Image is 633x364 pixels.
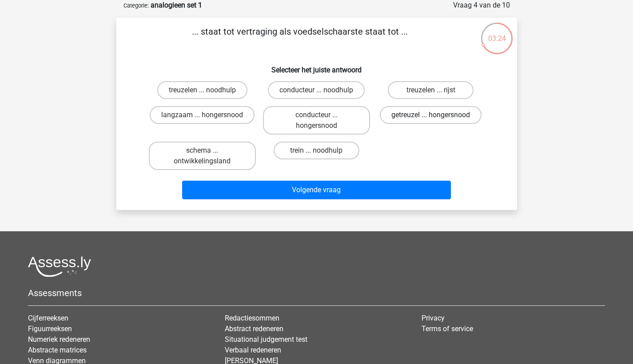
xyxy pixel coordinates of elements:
[263,106,370,135] label: conducteur ... hongersnood
[225,324,283,333] a: Abstract redeneren
[422,324,473,333] a: Terms of service
[480,22,514,44] div: 03:24
[131,25,470,51] p: ... staat tot vertraging als voedselschaarste staat tot ...
[422,314,445,322] a: Privacy
[28,324,72,333] a: Figuurreeksen
[225,335,307,344] a: Situational judgement test
[28,314,68,322] a: Cijferreeksen
[268,81,365,99] label: conducteur ... noodhulp
[380,106,482,124] label: getreuzel ... hongersnood
[225,314,279,322] a: Redactiesommen
[182,181,451,199] button: Volgende vraag
[123,2,149,9] small: Categorie:
[151,1,202,9] strong: analogieen set 1
[225,346,281,354] a: Verbaal redeneren
[131,59,503,74] h6: Selecteer het juiste antwoord
[28,335,90,344] a: Numeriek redeneren
[28,288,605,298] h5: Assessments
[388,81,474,99] label: treuzelen ... rijst
[28,256,91,277] img: Assessly logo
[149,142,256,170] label: schema ... ontwikkelingsland
[274,142,359,159] label: trein ... noodhulp
[150,106,255,124] label: langzaam ... hongersnood
[157,81,247,99] label: treuzelen ... noodhulp
[28,346,87,354] a: Abstracte matrices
